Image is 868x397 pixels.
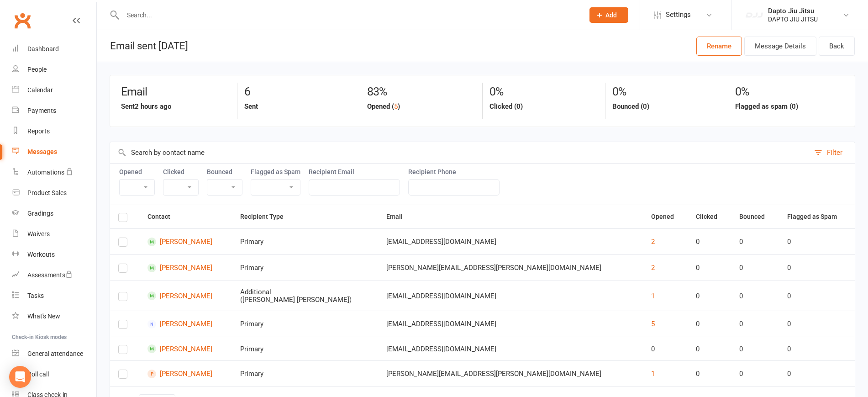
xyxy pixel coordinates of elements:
[12,344,96,364] a: General attendance kiosk mode
[120,9,578,21] input: Search...
[612,83,721,101] div: 0%
[12,244,96,265] a: Workouts
[735,83,844,101] div: 0%
[240,288,370,303] div: Additional
[696,292,723,300] div: 0
[779,205,855,228] th: Flagged as Spam
[12,142,96,162] a: Messages
[768,15,818,23] div: DAPTO JIU JITSU
[240,370,370,378] div: Primary
[27,230,50,238] div: Waivers
[735,102,798,111] strong: Flagged as spam (0)
[251,168,300,175] label: Flagged as Spam
[787,345,847,353] div: 0
[651,291,655,302] button: 1
[787,238,847,246] div: 0
[27,169,64,176] div: Automations
[643,205,688,228] th: Opened
[240,345,370,353] div: Primary
[27,189,67,196] div: Product Sales
[27,371,49,378] div: Roll call
[651,368,655,379] button: 1
[739,264,771,272] div: 0
[27,66,47,73] div: People
[240,238,370,246] div: Primary
[27,86,53,94] div: Calendar
[139,205,232,228] th: Contact
[12,59,96,80] a: People
[739,370,771,378] div: 0
[378,205,642,228] th: Email
[27,45,59,53] div: Dashboard
[147,238,224,246] a: [PERSON_NAME]
[12,203,96,224] a: Gradings
[27,312,60,320] div: What's New
[244,102,258,111] strong: Sent
[787,264,847,272] div: 0
[240,320,370,328] div: Primary
[121,83,230,101] div: Email
[27,271,73,279] div: Assessments
[121,102,171,111] strong: Sent 2 hours ago
[147,291,224,300] a: [PERSON_NAME]
[27,350,83,357] div: General attendance
[489,102,523,111] strong: Clicked (0)
[408,168,500,175] label: Recipient Phone
[827,147,842,158] div: Filter
[810,142,855,163] button: Filter
[696,320,723,328] div: 0
[147,344,224,353] a: [PERSON_NAME]
[9,366,31,388] div: Open Intercom Messenger
[240,296,370,304] div: ( [PERSON_NAME] [PERSON_NAME] )
[147,264,224,272] a: [PERSON_NAME]
[651,236,655,247] button: 2
[386,370,634,378] div: [PERSON_NAME][EMAIL_ADDRESS][PERSON_NAME][DOMAIN_NAME]
[787,320,847,328] div: 0
[386,320,634,328] div: [EMAIL_ADDRESS][DOMAIN_NAME]
[240,264,370,272] div: Primary
[386,238,634,246] div: [EMAIL_ADDRESS][DOMAIN_NAME]
[666,5,691,25] span: Settings
[696,238,723,246] div: 0
[787,370,847,378] div: 0
[489,83,598,101] div: 0%
[394,101,398,112] button: 5
[696,264,723,272] div: 0
[589,7,628,23] button: Add
[739,238,771,246] div: 0
[12,306,96,327] a: What's New
[110,142,810,163] input: Search by contact name
[12,224,96,244] a: Waivers
[27,251,55,258] div: Workouts
[207,168,242,175] label: Bounced
[605,11,617,19] span: Add
[386,292,634,300] div: [EMAIL_ADDRESS][DOMAIN_NAME]
[367,102,400,111] strong: Opened ( )
[696,370,723,378] div: 0
[731,205,779,228] th: Bounced
[787,292,847,300] div: 0
[696,37,742,56] button: Rename
[386,345,634,353] div: [EMAIL_ADDRESS][DOMAIN_NAME]
[12,101,96,121] a: Payments
[12,121,96,142] a: Reports
[163,168,199,175] label: Clicked
[768,7,818,15] div: Dapto Jiu Jitsu
[27,107,56,114] div: Payments
[147,320,224,328] a: [PERSON_NAME]
[309,168,400,175] label: Recipient Email
[27,292,44,299] div: Tasks
[745,6,763,24] img: thumb_image1723000370.png
[27,127,50,135] div: Reports
[12,364,96,385] a: Roll call
[12,286,96,306] a: Tasks
[739,345,771,353] div: 0
[119,168,155,175] label: Opened
[688,205,731,228] th: Clicked
[739,320,771,328] div: 0
[739,292,771,300] div: 0
[12,80,96,101] a: Calendar
[12,183,96,203] a: Product Sales
[12,162,96,183] a: Automations
[612,102,649,111] strong: Bounced (0)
